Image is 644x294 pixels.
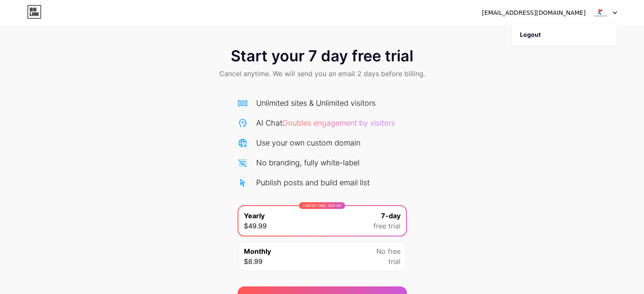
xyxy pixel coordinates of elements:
[244,256,263,267] span: $8.99
[256,137,360,148] div: Use your own custom domain
[256,97,376,109] div: Unlimited sites & Unlimited visitors
[373,221,401,231] span: free trial
[376,246,401,256] span: No free
[282,118,395,127] span: Doubles engagement by visitors
[244,211,265,221] span: Yearly
[256,177,370,188] div: Publish posts and build email list
[231,47,413,64] span: Start your 7 day free trial
[244,246,271,256] span: Monthly
[381,211,401,221] span: 7-day
[592,5,608,21] img: ptkaryaintikarton
[299,202,345,209] div: LIMITED TIME : 50% off
[482,8,586,17] div: [EMAIL_ADDRESS][DOMAIN_NAME]
[256,117,395,129] div: AI Chat
[219,69,425,79] span: Cancel anytime. We will send you an email 2 days before billing.
[244,221,267,231] span: $49.99
[388,256,401,267] span: trial
[511,23,616,46] li: Logout
[256,157,359,168] div: No branding, fully white-label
